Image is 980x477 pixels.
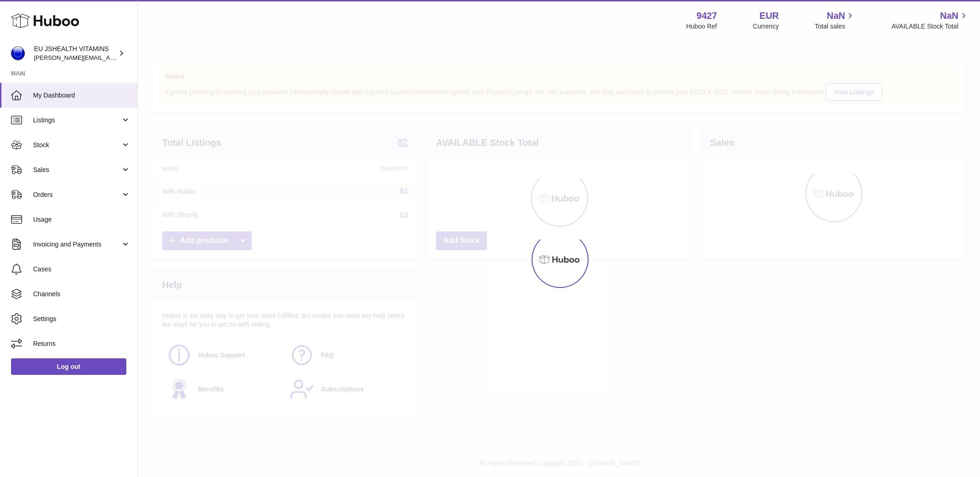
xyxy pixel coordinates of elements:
span: NaN [827,10,845,22]
span: Channels [33,290,130,299]
span: [PERSON_NAME][EMAIL_ADDRESS][DOMAIN_NAME] [34,54,184,61]
div: EU JSHEALTH VITAMINS [34,45,117,62]
span: Usage [33,215,130,224]
span: AVAILABLE Stock Total [891,22,969,31]
a: NaN Total sales [815,10,855,31]
span: Total sales [815,22,855,31]
span: Sales [33,166,121,174]
span: NaN [940,10,958,22]
span: Invoicing and Payments [33,240,121,249]
span: Settings [33,315,130,323]
strong: 9427 [697,10,717,22]
span: Stock [33,141,121,149]
a: NaN AVAILABLE Stock Total [891,10,969,31]
span: Returns [33,339,130,348]
a: Log out [11,358,126,375]
span: Orders [33,190,121,199]
span: Listings [33,116,121,125]
strong: EUR [759,10,779,22]
img: laura@jessicasepel.com [11,46,25,60]
span: My Dashboard [33,91,130,100]
span: Cases [33,265,130,274]
div: Currency [753,22,779,31]
div: Huboo Ref [686,22,717,31]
